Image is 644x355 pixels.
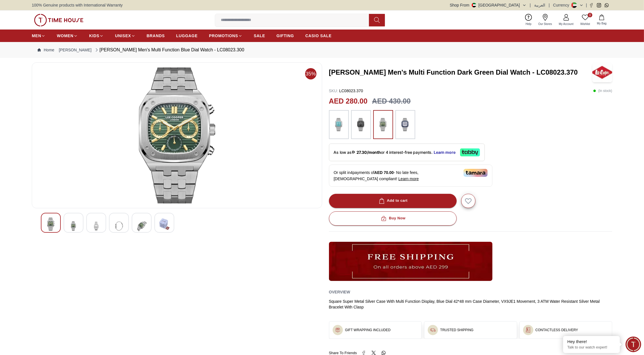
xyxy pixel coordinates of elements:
a: BRANDS [147,31,165,41]
a: 0Wishlist [577,13,593,27]
h2: Overview [329,288,350,296]
img: Lee Cooper Men's Multi Function Blue Dial Watch - LC08023.300 [137,218,147,234]
span: MEN [32,33,41,39]
span: UNISEX [115,33,131,39]
div: Chat Widget [626,337,641,352]
a: PROMOTIONS [209,31,242,41]
img: Lee Cooper Men's Multi Function Blue Dial Watch - LC08023.300 [46,218,56,231]
button: Add to cart [329,194,457,208]
a: Help [522,13,535,27]
a: [PERSON_NAME] [59,47,91,53]
span: Help [523,22,534,26]
span: 0 [588,13,592,17]
button: Buy Now [329,211,457,226]
span: BRANDS [147,33,165,39]
a: Whatsapp [605,3,609,7]
span: AED 70.00 [374,170,394,175]
span: | [586,2,587,8]
img: ... [335,327,341,333]
p: LC08023.370 [329,88,363,94]
img: ... [525,327,531,333]
div: Add to cart [378,198,408,204]
img: ... [332,113,346,136]
img: ... [329,242,492,281]
button: My Bag [593,13,610,27]
p: ( In stock ) [593,88,612,94]
div: Currency [553,2,572,8]
img: Lee Cooper Men's Multi Function Blue Dial Watch - LC08023.300 [68,218,79,234]
span: CASIO SALE [305,33,332,39]
img: Tamara [463,169,488,177]
img: Lee Cooper Men's Multi Function Blue Dial Watch - LC08023.300 [37,67,317,203]
a: WOMEN [57,31,78,41]
a: Home [37,47,54,53]
a: Facebook [589,3,593,7]
img: ... [354,113,368,136]
nav: Breadcrumb [32,42,612,58]
span: Learn more [398,177,419,181]
h3: AED 430.00 [372,96,411,107]
span: My Account [557,22,576,26]
h2: AED 280.00 [329,96,368,107]
img: ... [376,113,390,136]
span: | [549,2,550,8]
span: Our Stores [536,22,554,26]
span: SALE [254,33,265,39]
span: 35% [305,68,316,79]
span: WOMEN [57,33,74,39]
img: United Arab Emirates [472,3,476,7]
button: Shop From[GEOGRAPHIC_DATA] [450,2,526,8]
h3: CONTACTLESS DELIVERY [536,328,578,332]
a: UNISEX [115,31,135,41]
a: GIFTING [276,31,294,41]
img: Lee Cooper Men's Multi Function Blue Dial Watch - LC08023.300 [114,218,124,234]
span: KIDS [89,33,99,39]
button: العربية [534,2,545,8]
h3: TRUSTED SHIPPING [440,328,473,332]
img: ... [398,113,412,136]
a: SALE [254,31,265,41]
a: KIDS [89,31,104,41]
a: Our Stores [535,13,555,27]
a: MEN [32,31,45,41]
div: Hey there! [567,339,616,345]
span: PROMOTIONS [209,33,238,39]
h3: GIFT WRAPPING INCLUDED [345,328,391,332]
h3: [PERSON_NAME] Men's Multi Function Dark Green Dial Watch - LC08023.370 [329,68,589,77]
span: My Bag [595,21,609,26]
img: Lee Cooper Men's Multi Function Blue Dial Watch - LC08023.300 [159,218,169,231]
div: Square Super Metal Silver Case With Multi Function Display, Blue Dial 42*48 mm Case Diameter, VX9... [329,299,612,310]
span: Wishlist [578,22,592,26]
img: ... [430,327,436,333]
p: Talk to our watch expert! [567,345,616,350]
span: 100% Genuine products with International Warranty [32,2,123,8]
span: SKU : [329,89,338,93]
div: Buy Now [380,215,405,222]
span: GIFTING [276,33,294,39]
img: Lee Cooper Men's Multi Function Dark Green Dial Watch - LC08023.370 [592,62,612,82]
div: [PERSON_NAME] Men's Multi Function Blue Dial Watch - LC08023.300 [94,47,244,53]
img: Lee Cooper Men's Multi Function Blue Dial Watch - LC08023.300 [91,218,101,234]
span: LUGGAGE [176,33,198,39]
img: ... [34,14,83,26]
a: LUGGAGE [176,31,198,41]
span: | [530,2,531,8]
div: Or split in 4 payments of - No late fees, [DEMOGRAPHIC_DATA] compliant! [329,165,492,187]
a: CASIO SALE [305,31,332,41]
a: Instagram [597,3,601,7]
